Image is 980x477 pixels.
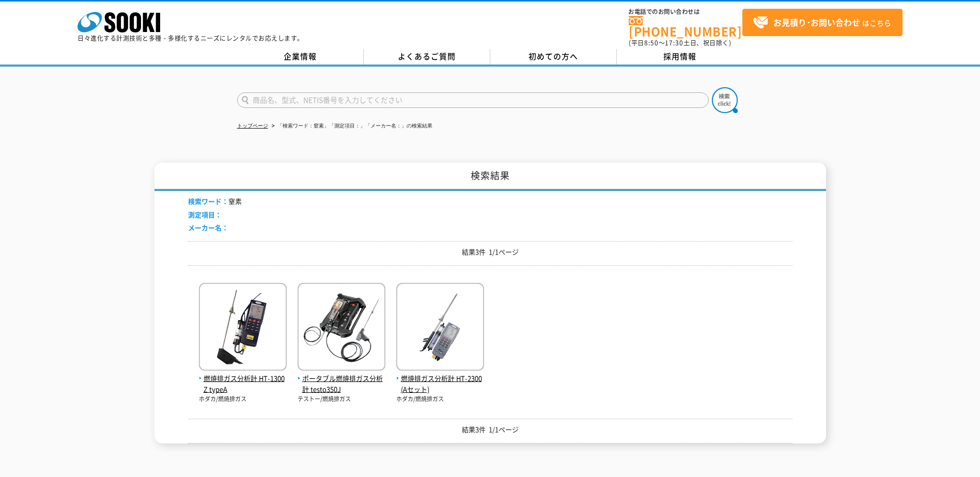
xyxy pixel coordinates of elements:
a: [PHONE_NUMBER] [629,16,742,37]
span: 初めての方へ [528,51,578,62]
span: ポータブル燃焼排ガス分析計 testo350J [298,373,385,395]
a: よくあるご質問 [364,49,490,65]
strong: お見積り･お問い合わせ [773,16,860,28]
img: HT-1300Z typeA [199,283,287,373]
a: 採用情報 [617,49,743,65]
h1: 検索結果 [154,163,826,191]
span: お電話でのお問い合わせは [629,9,742,15]
img: testo350J [298,283,385,373]
span: メーカー名： [188,222,228,232]
p: 日々進化する計測技術と多種・多様化するニーズにレンタルでお応えします。 [77,35,304,41]
li: 「検索ワード：窒素」「測定項目：」「メーカー名：」の検索結果 [270,121,432,132]
p: ホダカ/燃焼排ガス [199,395,287,404]
a: お見積り･お問い合わせはこちら [742,9,903,36]
p: 結果3件 1/1ページ [188,424,792,435]
a: トップページ [237,123,268,129]
span: 燃焼排ガス分析計 HT-1300Z typeA [199,373,287,395]
img: HT-2300(Aセット) [396,283,484,373]
a: 企業情報 [237,49,364,65]
span: 測定項目： [188,210,222,219]
span: 燃焼排ガス分析計 HT-2300(Aセット) [396,373,484,395]
a: 燃焼排ガス分析計 HT-2300(Aセット) [396,362,484,394]
span: (平日 ～ 土日、祝日除く) [629,38,731,47]
a: 燃焼排ガス分析計 HT-1300Z typeA [199,362,287,394]
span: 検索ワード： [188,196,228,206]
span: はこちら [753,15,891,30]
img: btn_search.png [712,87,738,113]
input: 商品名、型式、NETIS番号を入力してください [237,92,709,108]
li: 窒素 [188,196,242,207]
p: 結果3件 1/1ページ [188,247,792,258]
p: テストー/燃焼排ガス [298,395,385,404]
a: 初めての方へ [490,49,617,65]
p: ホダカ/燃焼排ガス [396,395,484,404]
span: 17:30 [665,38,683,47]
a: ポータブル燃焼排ガス分析計 testo350J [298,362,385,394]
span: 8:50 [644,38,659,47]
